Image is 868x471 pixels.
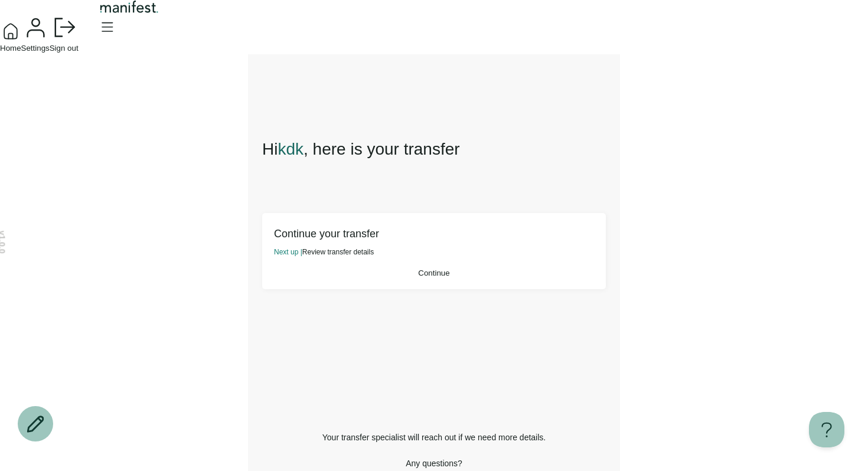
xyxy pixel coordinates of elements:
[262,140,460,158] span: Hi , here is your transfer
[274,225,379,243] h2: Continue your transfer
[302,248,374,256] span: Review transfer details
[809,412,844,447] iframe: Help Scout Beacon - Open
[274,269,594,277] button: Continue
[418,269,449,277] span: Continue
[274,247,594,257] div: Next up |
[97,17,116,36] button: Open menu
[278,140,304,158] span: kdk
